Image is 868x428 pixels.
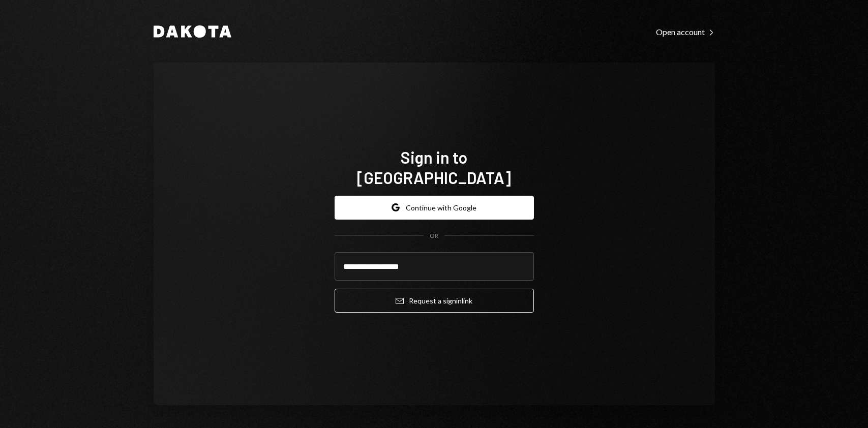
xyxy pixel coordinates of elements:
[656,27,715,37] div: Open account
[335,289,534,313] button: Request a signinlink
[335,147,534,188] h1: Sign in to [GEOGRAPHIC_DATA]
[335,196,534,220] button: Continue with Google
[656,26,715,37] a: Open account
[430,232,438,240] div: OR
